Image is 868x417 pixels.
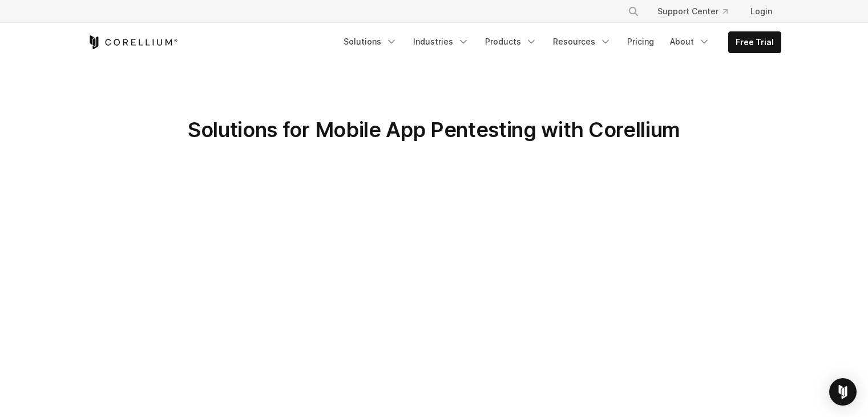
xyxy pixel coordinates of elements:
a: Support Center [648,1,737,22]
a: Products [478,31,544,52]
a: Industries [406,31,476,52]
div: Navigation Menu [614,1,781,22]
div: Navigation Menu [337,31,781,53]
a: Login [741,1,781,22]
div: Open Intercom Messenger [829,378,857,406]
a: Free Trial [729,32,781,53]
a: Corellium Home [87,35,178,49]
span: Solutions for Mobile App Pentesting with Corellium [188,117,680,142]
a: Pricing [620,31,661,52]
a: About [663,31,717,52]
a: Resources [546,31,618,52]
button: Search [623,1,644,22]
a: Solutions [337,31,404,52]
